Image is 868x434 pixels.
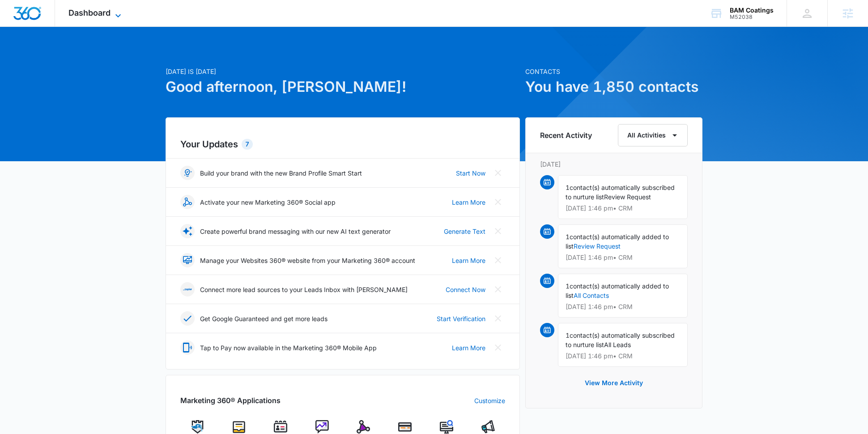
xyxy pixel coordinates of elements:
[604,193,651,201] span: Review Request
[24,52,31,59] img: tab_domain_overview_orange.svg
[200,198,336,207] p: Activate your new Marketing 360® Social app
[444,227,485,236] a: Generate Text
[200,314,328,323] p: Get Google Guaranteed and get more leads
[14,23,21,30] img: website_grey.svg
[200,168,362,178] p: Build your brand with the new Brand Profile Smart Start
[89,52,96,59] img: tab_keywords_by_traffic_grey.svg
[566,184,570,191] span: 1
[68,8,111,17] span: Dashboard
[200,285,408,294] p: Connect more lead sources to your Leads Inbox with [PERSON_NAME]
[200,343,377,352] p: Tap to Pay now available in the Marketing 360® Mobile App
[491,253,505,267] button: Close
[452,256,485,265] a: Learn More
[99,53,151,59] div: Keywords by Traffic
[23,23,98,30] div: Domain: [DOMAIN_NAME]
[437,314,485,323] a: Start Verification
[491,224,505,238] button: Close
[574,242,621,250] a: Review Request
[474,396,505,405] a: Customize
[604,341,631,348] span: All Leads
[574,292,609,299] a: All Contacts
[730,7,774,14] div: account name
[166,67,520,76] p: [DATE] is [DATE]
[525,67,702,76] p: Contacts
[25,14,44,21] div: v 4.0.25
[566,233,570,241] span: 1
[730,14,774,20] div: account id
[491,166,505,180] button: Close
[452,198,485,207] a: Learn More
[540,130,592,141] h6: Recent Activity
[166,76,520,98] h1: Good afternoon, [PERSON_NAME]!
[200,256,415,265] p: Manage your Websites 360® website from your Marketing 360® account
[618,124,688,146] button: All Activities
[34,53,80,59] div: Domain Overview
[576,372,652,394] button: View More Activity
[491,282,505,296] button: Close
[566,331,570,339] span: 1
[566,184,675,201] span: contact(s) automatically subscribed to nurture list
[525,76,702,98] h1: You have 1,850 contacts
[540,159,688,169] p: [DATE]
[242,139,253,150] div: 7
[566,254,680,261] p: [DATE] 1:46 pm • CRM
[566,205,680,211] p: [DATE] 1:46 pm • CRM
[566,233,669,250] span: contact(s) automatically added to list
[566,304,680,310] p: [DATE] 1:46 pm • CRM
[491,195,505,209] button: Close
[491,340,505,355] button: Close
[180,395,281,406] h2: Marketing 360® Applications
[452,343,485,352] a: Learn More
[14,14,21,21] img: logo_orange.svg
[446,285,485,294] a: Connect Now
[180,138,505,151] h2: Your Updates
[566,331,675,348] span: contact(s) automatically subscribed to nurture list
[566,282,669,299] span: contact(s) automatically added to list
[200,227,391,236] p: Create powerful brand messaging with our new AI text generator
[491,311,505,326] button: Close
[566,282,570,290] span: 1
[566,353,680,359] p: [DATE] 1:46 pm • CRM
[456,168,485,178] a: Start Now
